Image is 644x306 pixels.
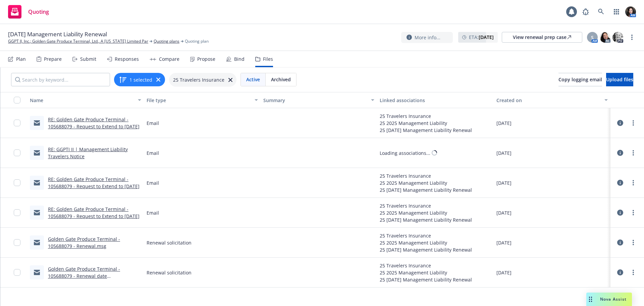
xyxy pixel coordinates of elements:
input: Search by keyword... [11,73,110,86]
span: S [591,34,594,41]
span: Quoting plan [185,38,209,44]
button: Nova Assist [586,293,632,306]
a: more [629,268,637,276]
div: 25 [DATE] Management Liability Renewal [380,276,472,283]
div: Created on [496,97,600,104]
div: 25 2025 Management Liability [380,120,472,127]
span: Email [147,179,159,186]
div: Summary [263,97,367,104]
a: Golden Gate Produce Terminal - 105688079 - Renewal date 10_01_2025.msg [48,266,120,286]
div: Name [30,97,134,104]
input: Toggle Row Selected [14,269,20,276]
div: Files [263,56,273,62]
input: Toggle Row Selected [14,209,20,216]
span: Renewal solicitation [147,239,192,246]
div: 25 2025 Management Liability [380,179,472,186]
span: [DATE] Management Liability Renewal [8,30,107,38]
input: Toggle Row Selected [14,179,20,186]
div: 25 [DATE] Management Liability Renewal [380,127,472,134]
span: ETA : [469,34,494,41]
div: Plan [16,56,26,62]
a: Switch app [610,5,623,18]
button: Created on [494,92,610,108]
button: Name [27,92,144,108]
div: Bind [234,56,245,62]
img: photo [612,32,623,43]
a: RE: Golden Gate Produce Terminal - 105688079 - Request to Extend to [DATE] [48,116,140,130]
span: Email [147,149,159,157]
span: Nova Assist [600,296,627,302]
span: Copy logging email [558,76,602,83]
div: Loading associations... [380,149,430,157]
span: [DATE] [496,269,512,276]
span: More info... [415,34,440,41]
a: Report a Bug [579,5,592,18]
div: Propose [197,56,215,62]
span: [DATE] [496,179,512,186]
a: Quoting plans [154,38,179,44]
a: more [629,209,637,217]
a: more [629,149,637,157]
input: Select all [14,97,20,103]
span: Email [147,120,159,127]
div: 25 2025 Management Liability [380,209,472,216]
span: Archived [271,76,291,83]
button: Upload files [606,73,633,86]
div: 25 [DATE] Management Liability Renewal [380,216,472,223]
a: GGPT II, Inc.; Golden Gate Produce Terminal, Ltd., A [US_STATE] Limited Par [8,38,148,44]
div: Compare [159,56,179,62]
input: Toggle Row Selected [14,120,20,126]
div: Linked associations [380,97,491,104]
span: Renewal solicitation [147,269,192,276]
div: 25 Travelers Insurance [380,113,472,120]
div: Submit [80,56,96,62]
a: more [629,179,637,187]
a: RE: Golden Gate Produce Terminal - 105688079 - Request to Extend to [DATE] [48,176,140,189]
input: Toggle Row Selected [14,149,20,156]
div: 25 2025 Management Liability [380,239,472,246]
a: more [628,33,636,41]
a: View renewal prep case [502,32,582,43]
button: Linked associations [377,92,494,108]
div: 25 2025 Management Liability [380,269,472,276]
a: Search [594,5,608,18]
button: More info... [401,32,453,43]
div: 25 [DATE] Management Liability Renewal [380,246,472,253]
button: File type [144,92,261,108]
span: [DATE] [496,149,512,157]
div: 25 Travelers Insurance [380,202,472,209]
img: photo [625,6,636,17]
div: 25 Travelers Insurance [380,172,472,179]
div: Drag to move [586,293,595,306]
a: Golden Gate Produce Terminal - 105688079 - Renewal.msg [48,236,120,249]
a: more [629,119,637,127]
strong: [DATE] [479,34,494,40]
a: Quoting [5,2,52,21]
span: Quoting [28,9,49,14]
span: [DATE] [496,239,512,246]
span: 25 Travelers Insurance [173,76,224,83]
div: Prepare [44,56,62,62]
span: [DATE] [496,120,512,127]
button: Summary [261,92,377,108]
a: RE: GGPTI II | Management Liability Travelers Notice [48,146,128,160]
img: photo [600,32,610,43]
span: Active [246,76,260,83]
span: [DATE] [496,209,512,216]
span: Upload files [606,76,633,83]
div: View renewal prep case [513,32,571,42]
button: Copy logging email [558,73,602,86]
span: Email [147,209,159,216]
div: 25 [DATE] Management Liability Renewal [380,186,472,193]
button: 1 selected [119,76,152,84]
div: File type [147,97,251,104]
div: 25 Travelers Insurance [380,262,472,269]
input: Toggle Row Selected [14,239,20,246]
a: RE: Golden Gate Produce Terminal - 105688079 - Request to Extend to [DATE] [48,206,140,219]
a: more [629,238,637,247]
div: 25 Travelers Insurance [380,232,472,239]
div: Responses [115,56,139,62]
